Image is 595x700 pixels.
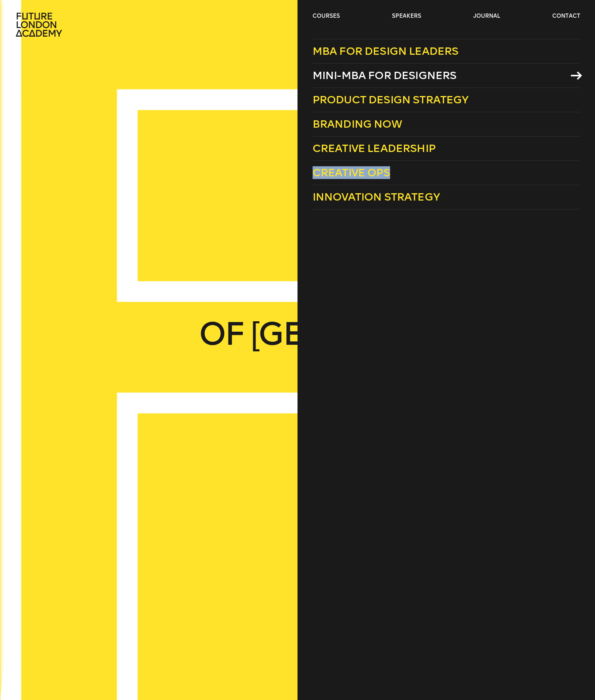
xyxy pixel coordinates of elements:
span: Creative Ops [313,166,390,179]
a: contact [552,12,580,20]
a: Innovation Strategy [313,185,580,209]
a: Creative Ops [313,161,580,185]
a: Mini-MBA for Designers [313,64,580,88]
span: Creative Leadership [313,142,435,155]
span: Innovation Strategy [313,191,440,203]
span: Mini-MBA for Designers [313,69,457,82]
a: speakers [392,12,421,20]
a: Branding Now [313,112,580,137]
a: MBA for Design Leaders [313,39,580,64]
a: courses [313,12,340,20]
span: Branding Now [313,118,402,130]
a: journal [473,12,500,20]
span: Product Design Strategy [313,93,469,106]
a: Product Design Strategy [313,88,580,112]
span: MBA for Design Leaders [313,45,459,57]
a: Creative Leadership [313,137,580,161]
